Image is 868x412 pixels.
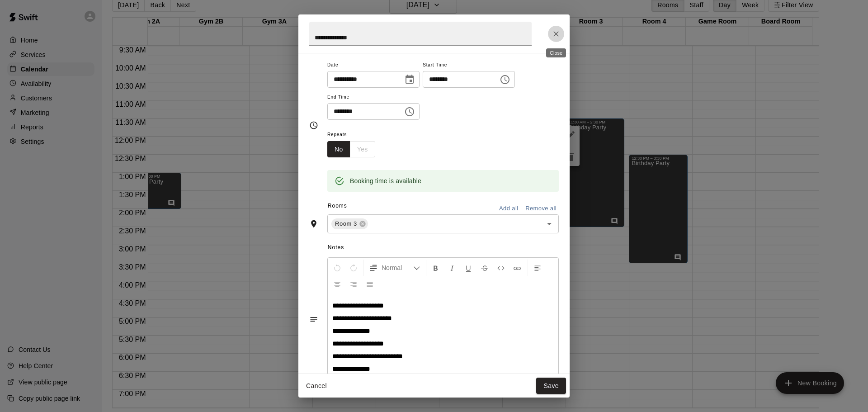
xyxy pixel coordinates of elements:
[546,48,566,57] div: Close
[461,260,476,276] button: Format Underline
[331,218,368,229] div: Room 3
[530,260,545,276] button: Left Align
[330,276,345,292] button: Center Align
[327,141,350,158] button: No
[401,103,419,121] button: Choose time, selected time is 2:30 PM
[401,71,419,89] button: Choose date, selected date is Sep 20, 2025
[327,129,382,141] span: Repeats
[493,260,509,276] button: Insert Code
[362,276,377,292] button: Justify Align
[309,315,318,324] svg: Notes
[350,173,421,189] div: Booking time is available
[543,218,556,230] button: Open
[331,219,361,228] span: Room 3
[536,378,566,394] button: Save
[477,260,492,276] button: Format Strikethrough
[423,59,515,71] span: Start Time
[523,202,559,216] button: Remove all
[494,202,523,216] button: Add all
[548,26,564,42] button: Close
[328,241,559,255] span: Notes
[327,91,420,104] span: End Time
[496,71,514,89] button: Choose time, selected time is 11:30 AM
[382,263,413,272] span: Normal
[346,276,361,292] button: Right Align
[346,260,361,276] button: Redo
[327,59,420,71] span: Date
[365,260,424,276] button: Formatting Options
[327,141,375,158] div: outlined button group
[309,121,318,130] svg: Timing
[302,378,331,394] button: Cancel
[428,260,443,276] button: Format Bold
[509,260,525,276] button: Insert Link
[309,219,318,228] svg: Rooms
[444,260,460,276] button: Format Italics
[330,260,345,276] button: Undo
[328,203,347,209] span: Rooms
